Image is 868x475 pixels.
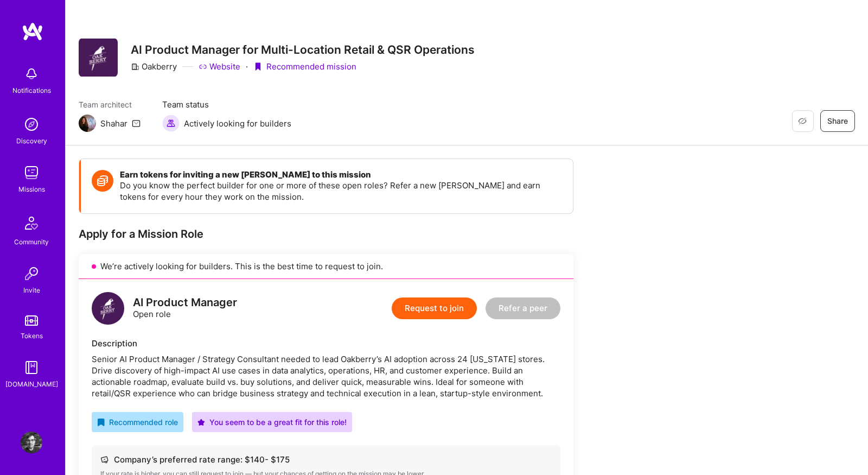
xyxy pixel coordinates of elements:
div: Discovery [16,135,47,147]
i: icon EyeClosed [798,117,807,125]
button: Refer a peer [486,297,560,319]
div: Description [92,338,560,349]
div: Recommended role [97,416,178,428]
i: icon CompanyGray [131,62,139,71]
img: teamwork [21,162,42,183]
img: Token icon [92,170,113,192]
img: discovery [21,113,42,135]
div: You seem to be a great fit for this role! [197,416,347,428]
a: User Avatar [18,432,45,453]
img: logo [92,292,124,325]
i: icon RecommendedBadge [97,419,105,426]
div: Community [14,236,49,248]
img: Invite [21,263,42,284]
img: Actively looking for builders [162,115,180,132]
i: icon Mail [132,119,141,128]
div: Senior AI Product Manager / Strategy Consultant needed to lead Oakberry’s AI adoption across 24 [... [92,353,560,399]
div: We’re actively looking for builders. This is the best time to request to join. [79,254,573,279]
span: Actively looking for builders [184,118,291,129]
button: Request to join [392,297,477,319]
h3: AI Product Manager for Multi-Location Retail & QSR Operations [131,43,475,56]
div: AI Product Manager [133,297,237,308]
span: Share [827,116,848,126]
img: logo [22,22,43,41]
h4: Earn tokens for inviting a new [PERSON_NAME] to this mission [120,170,562,180]
div: Company’s preferred rate range: $ 140 - $ 175 [100,454,552,465]
a: Website [199,61,240,72]
div: Notifications [12,85,51,96]
img: bell [21,63,42,85]
img: Team Architect [79,115,96,132]
p: Do you know the perfect builder for one or more of these open roles? Refer a new [PERSON_NAME] an... [120,180,562,202]
button: Share [820,110,855,132]
i: icon PurpleStar [197,419,205,426]
img: Community [18,210,44,236]
div: Shahar [100,118,127,129]
span: Team status [162,99,291,110]
div: Tokens [21,330,43,341]
div: Recommended mission [253,61,356,72]
span: Team architect [79,99,141,110]
i: icon PurpleRibbon [253,62,262,71]
i: icon Cash [100,455,108,464]
img: guide book [21,357,42,378]
div: Missions [18,183,45,195]
img: User Avatar [21,432,42,453]
div: [DOMAIN_NAME] [5,378,58,390]
img: Company Logo [79,39,118,77]
div: Apply for a Mission Role [79,227,573,241]
div: · [246,61,248,72]
img: tokens [25,315,38,326]
div: Open role [133,297,237,320]
div: Invite [23,284,40,296]
div: Oakberry [131,61,177,72]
